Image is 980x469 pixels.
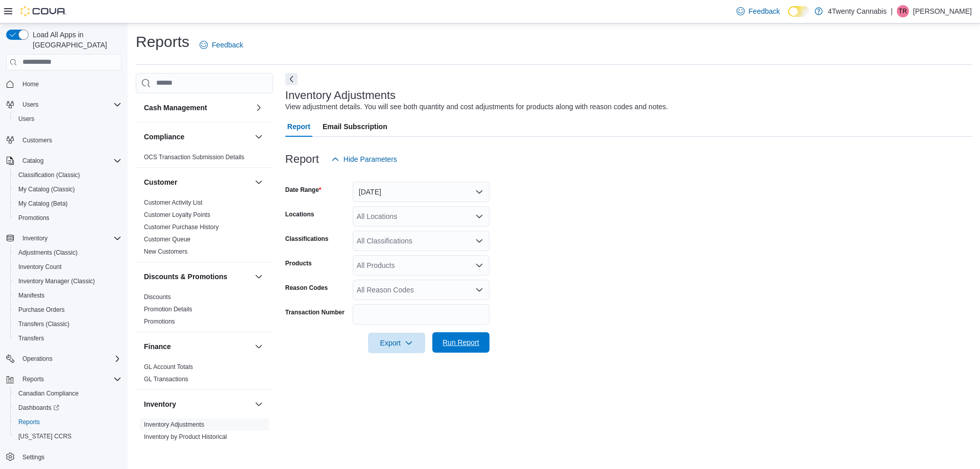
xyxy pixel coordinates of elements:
a: Settings [18,451,48,463]
span: Canadian Compliance [18,389,79,398]
label: Reason Codes [285,284,328,292]
a: Customer Queue [144,236,190,243]
button: Cash Management [144,103,251,113]
img: Cova [20,6,66,16]
button: Operations [2,352,126,366]
h3: Inventory [144,399,176,409]
label: Locations [285,210,314,218]
span: Settings [22,453,44,461]
span: Promotions [144,317,175,326]
a: Manifests [14,289,48,302]
span: GL Transactions [144,375,188,383]
button: Reports [18,373,48,385]
span: TR [899,5,907,17]
h3: Customer [144,177,177,187]
span: Inventory Manager (Classic) [18,277,95,285]
span: Customer Activity List [144,199,203,207]
input: Dark Mode [788,6,810,17]
button: Compliance [144,132,251,142]
div: Discounts & Promotions [136,291,273,332]
span: Promotions [14,212,121,224]
span: Email Subscription [323,116,387,137]
a: Adjustments (Classic) [14,246,82,259]
span: Inventory Adjustments [144,421,204,429]
button: Compliance [253,131,265,143]
button: Customers [2,132,126,147]
span: Users [14,113,121,125]
span: Inventory by Product Historical [144,433,227,441]
a: Inventory by Product Historical [144,433,227,440]
span: My Catalog (Beta) [14,198,121,210]
span: Reports [18,418,40,426]
a: New Customers [144,248,187,255]
button: Promotions [10,211,126,225]
span: Discounts [144,293,171,301]
span: Feedback [212,40,243,50]
span: Manifests [18,291,44,300]
a: Canadian Compliance [14,387,83,400]
button: Customer [253,176,265,188]
button: [DATE] [353,182,489,202]
button: Customer [144,177,251,187]
h1: Reports [136,32,189,52]
span: Report [287,116,310,137]
button: Run Report [432,332,489,353]
button: Inventory [18,232,52,244]
span: Users [18,115,34,123]
button: Adjustments (Classic) [10,245,126,260]
span: Transfers (Classic) [14,318,121,330]
a: Customer Loyalty Points [144,211,210,218]
span: OCS Transaction Submission Details [144,153,244,161]
span: Hide Parameters [344,154,397,164]
button: Inventory Manager (Classic) [10,274,126,288]
button: Catalog [2,154,126,168]
span: Load All Apps in [GEOGRAPHIC_DATA] [29,30,121,50]
span: Adjustments (Classic) [18,249,78,257]
button: Catalog [18,155,47,167]
a: Users [14,113,38,125]
div: View adjustment details. You will see both quantity and cost adjustments for products along with ... [285,102,668,112]
span: Home [18,78,121,90]
label: Classifications [285,235,329,243]
span: Customers [22,136,52,144]
a: Home [18,78,43,90]
button: Classification (Classic) [10,168,126,182]
span: Catalog [22,157,43,165]
button: Cash Management [253,102,265,114]
div: Taylor Rosik [897,5,909,17]
a: [US_STATE] CCRS [14,430,76,442]
button: Transfers (Classic) [10,317,126,331]
button: Inventory [2,231,126,245]
button: Inventory Count [10,260,126,274]
span: Dashboards [18,404,59,412]
span: Customer Purchase History [144,223,219,231]
button: [US_STATE] CCRS [10,429,126,443]
span: Inventory Count [18,263,62,271]
button: Open list of options [475,261,483,269]
div: Customer [136,196,273,262]
span: My Catalog (Classic) [18,185,75,193]
a: Inventory Count [14,261,66,273]
p: 4Twenty Cannabis [828,5,887,17]
button: Hide Parameters [327,149,401,169]
span: Operations [22,355,53,363]
span: Transfers [14,332,121,344]
div: Finance [136,361,273,389]
span: Customer Queue [144,235,190,243]
span: Manifests [14,289,121,302]
p: [PERSON_NAME] [913,5,972,17]
span: Reports [22,375,44,383]
span: Feedback [749,6,780,16]
p: | [891,5,893,17]
a: Customers [18,134,56,146]
h3: Cash Management [144,103,207,113]
h3: Discounts & Promotions [144,271,227,282]
button: Inventory [144,399,251,409]
h3: Inventory Adjustments [285,89,396,102]
a: Purchase Orders [14,304,69,316]
span: Promotions [18,214,50,222]
a: Promotions [14,212,54,224]
a: Discounts [144,293,171,301]
button: Next [285,73,298,85]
